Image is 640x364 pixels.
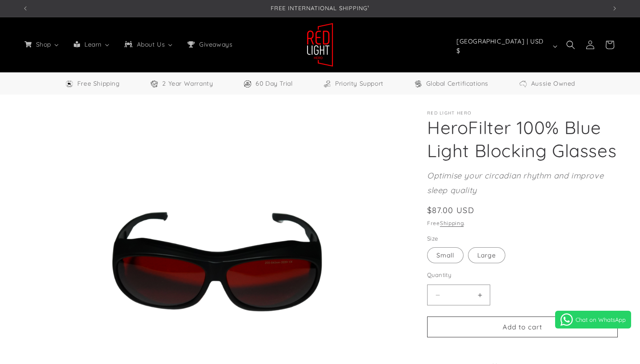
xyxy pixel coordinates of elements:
[307,23,333,67] img: Red Light Hero
[243,78,292,89] a: 60 Day Trial
[519,79,528,88] img: Aussie Owned Icon
[65,78,120,89] a: Free Worldwide Shipping
[17,35,66,54] a: Shop
[468,247,505,263] label: Large
[256,78,292,89] span: 60 Day Trial
[427,234,439,243] legend: Size
[83,40,103,48] span: Learn
[65,79,74,88] img: Free Shipping Icon
[271,4,369,12] span: FREE INTERNATIONAL SHIPPING¹
[77,78,120,89] span: Free Shipping
[576,316,626,323] span: Chat on WhatsApp
[197,40,233,48] span: Giveaways
[66,35,117,54] a: Learn
[150,79,159,88] img: Warranty Icon
[456,37,549,55] span: [GEOGRAPHIC_DATA] | USD $
[323,78,384,89] a: Priority Support
[519,78,575,89] a: Aussie Owned
[427,271,618,280] label: Quantity
[555,311,631,328] a: Chat on WhatsApp
[440,220,464,226] a: Shipping
[426,78,489,89] span: Global Certifications
[335,78,384,89] span: Priority Support
[135,40,166,48] span: About Us
[323,79,332,88] img: Support Icon
[531,78,575,89] span: Aussie Owned
[427,116,618,162] h1: HeroFilter 100% Blue Light Blocking Glasses
[427,219,618,228] div: Free .
[304,19,337,70] a: Red Light Hero
[427,247,464,263] label: Small
[427,111,618,116] p: Red Light Hero
[117,35,180,54] a: About Us
[162,78,213,89] span: 2 Year Warranty
[561,35,580,55] summary: Search
[427,170,604,195] em: Optimise your circadian rhythm and improve sleep quality
[427,204,474,216] span: $87.00 USD
[180,35,239,54] a: Giveaways
[243,79,252,88] img: Trial Icon
[150,78,213,89] a: 2 Year Warranty
[451,38,561,55] button: [GEOGRAPHIC_DATA] | USD $
[427,317,618,337] button: Add to cart
[34,40,52,48] span: Shop
[414,79,423,88] img: Certifications Icon
[414,78,489,89] a: Global Certifications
